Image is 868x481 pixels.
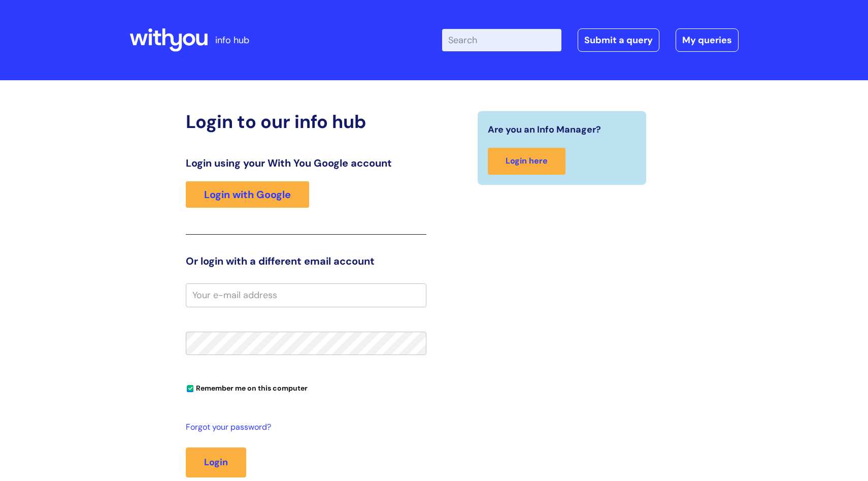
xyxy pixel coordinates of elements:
[488,148,565,175] a: Login here
[186,255,426,267] h3: Or login with a different email account
[186,111,426,133] h2: Login to our info hub
[186,420,421,435] a: Forgot your password?
[186,181,309,208] a: Login with Google
[186,379,426,396] div: You can uncheck this option if you're logging in from a shared device
[215,32,249,48] p: info hub
[186,381,308,393] label: Remember me on this computer
[186,157,426,169] h3: Login using your With You Google account
[676,28,739,52] a: My queries
[578,28,659,52] a: Submit a query
[186,283,426,307] input: Your e-mail address
[186,447,246,477] button: Login
[187,386,193,392] input: Remember me on this computer
[442,29,561,51] input: Search
[488,121,601,138] span: Are you an Info Manager?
